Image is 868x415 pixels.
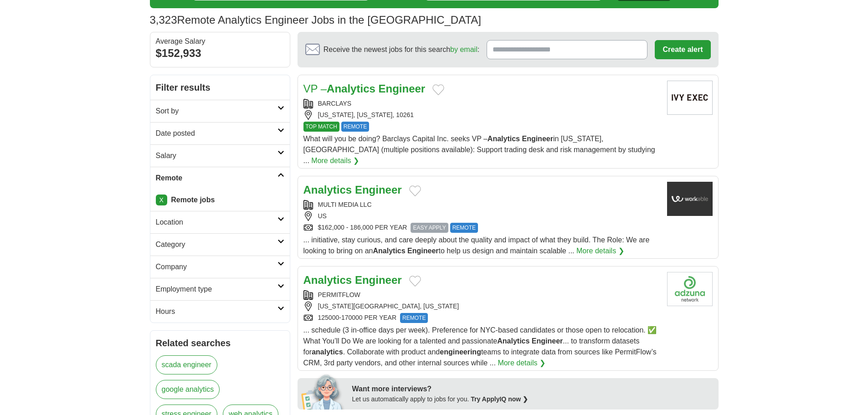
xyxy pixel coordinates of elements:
h2: Hours [156,306,277,317]
div: MULTI MEDIA LLC [303,200,660,210]
a: Category [150,233,290,256]
a: by email [450,46,478,53]
div: Let us automatically apply to jobs for you. [352,395,713,404]
h2: Related searches [156,336,284,350]
a: scada engineer [156,355,217,374]
strong: Analytics [497,337,529,345]
img: Barclays logo [667,81,713,115]
button: Add to favorite jobs [432,84,444,95]
a: google analytics [156,380,220,399]
h2: Filter results [150,75,290,100]
strong: Engineer [407,247,438,255]
h2: Location [156,217,277,228]
button: Add to favorite jobs [409,276,421,287]
span: REMOTE [341,122,369,132]
a: Analytics Engineer [303,274,402,286]
a: More details ❯ [311,155,359,166]
a: Analytics Engineer [303,184,402,196]
strong: Analytics [303,184,352,196]
button: Add to favorite jobs [409,185,421,196]
div: 125000-170000 PER YEAR [303,313,660,323]
a: Location [150,211,290,233]
a: BARCLAYS [318,100,352,107]
h2: Employment type [156,284,277,295]
img: Company logo [667,272,713,306]
div: Average Salary [156,38,284,45]
div: $162,000 - 186,000 PER YEAR [303,223,660,233]
a: Remote [150,167,290,189]
span: REMOTE [400,313,428,323]
span: 3,323 [150,12,177,28]
strong: Analytics [373,247,406,255]
a: Hours [150,300,290,323]
h2: Remote [156,173,277,184]
h2: Category [156,239,277,250]
strong: Analytics [488,135,520,143]
a: Salary [150,144,290,167]
span: Receive the newest jobs for this search : [324,44,479,55]
a: X [156,195,167,205]
strong: Remote jobs [171,196,215,204]
strong: Engineer [532,337,563,345]
strong: Analytics [303,274,352,286]
span: ... schedule (3 in-office days per week). Preference for NYC-based candidates or those open to re... [303,326,657,367]
img: Company logo [667,182,713,216]
a: More details ❯ [498,358,545,369]
span: What will you be doing? Barclays Capital Inc. seeks VP – in [US_STATE], [GEOGRAPHIC_DATA] (multip... [303,135,655,164]
a: Company [150,256,290,278]
h2: Date posted [156,128,277,139]
strong: engineering [440,348,481,356]
strong: Engineer [355,184,402,196]
span: TOP MATCH [303,122,339,132]
strong: analytics [312,348,343,356]
div: US [303,211,660,221]
span: REMOTE [450,223,478,233]
a: Sort by [150,100,290,122]
span: ... initiative, stay curious, and care deeply about the quality and impact of what they build. Th... [303,236,650,255]
div: PERMITFLOW [303,290,660,300]
h2: Sort by [156,106,277,117]
div: [US_STATE], [US_STATE], 10261 [303,110,660,120]
strong: Engineer [522,135,553,143]
img: apply-iq-scientist.png [301,373,345,410]
button: Create alert [655,40,710,59]
a: VP –Analytics Engineer [303,82,426,95]
strong: Analytics [327,82,375,95]
h2: Company [156,261,277,272]
h2: Salary [156,150,277,161]
h1: Remote Analytics Engineer Jobs in the [GEOGRAPHIC_DATA] [150,14,481,26]
strong: Engineer [355,274,402,286]
span: EASY APPLY [411,223,448,233]
a: Date posted [150,122,290,144]
div: [US_STATE][GEOGRAPHIC_DATA], [US_STATE] [303,302,660,311]
a: Try ApplyIQ now ❯ [471,395,528,403]
div: $152,933 [156,45,284,61]
a: Employment type [150,278,290,300]
a: More details ❯ [576,246,624,256]
div: Want more interviews? [352,384,713,395]
strong: Engineer [379,82,426,95]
